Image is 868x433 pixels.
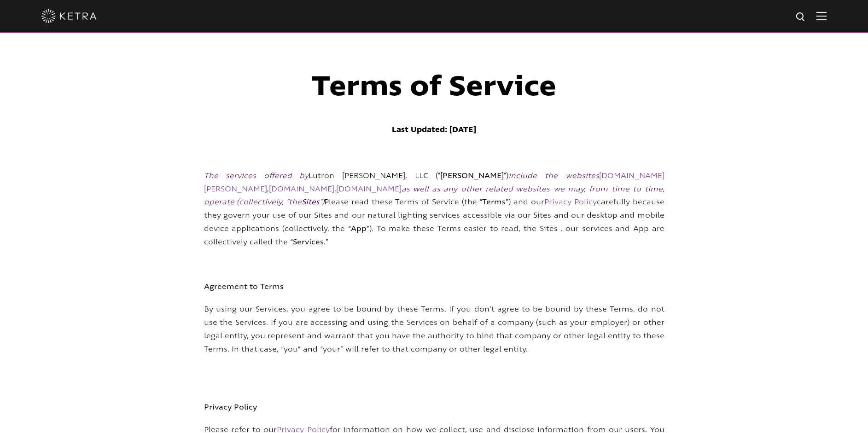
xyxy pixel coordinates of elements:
[293,237,324,247] strong: Services
[204,184,664,208] em: as well as any other related websites we may, from time to time, operate (collectively, "the ")
[336,184,402,194] a: [DOMAIN_NAME]
[392,125,476,135] span: Last Updated: [DATE]
[508,171,599,181] em: include the websites
[269,184,334,194] a: [DOMAIN_NAME]
[309,171,508,181] span: Lutron [PERSON_NAME], LLC (" ")
[795,12,807,23] img: search icon
[440,171,504,181] strong: [PERSON_NAME]
[204,197,664,247] span: Please read these Terms of Service (the “ ”) and our carefully because they govern your use of ou...
[41,9,97,23] img: ketra-logo-2019-white
[544,197,597,207] a: Privacy Policy
[816,12,827,20] img: Hamburger%20Nav.svg
[204,402,257,412] strong: Privacy Policy
[204,304,664,354] span: By using our Services, you agree to be bound by these Terms. If you don’t agree to be bound by th...
[204,171,309,181] em: The services offered by
[204,171,664,194] span: , ,
[351,224,367,234] strong: App
[302,197,320,207] strong: Sites
[204,60,664,114] h1: Terms of Service
[482,197,506,207] strong: Terms
[204,171,664,194] a: [DOMAIN_NAME][PERSON_NAME]
[204,282,284,292] strong: Agreement to Terms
